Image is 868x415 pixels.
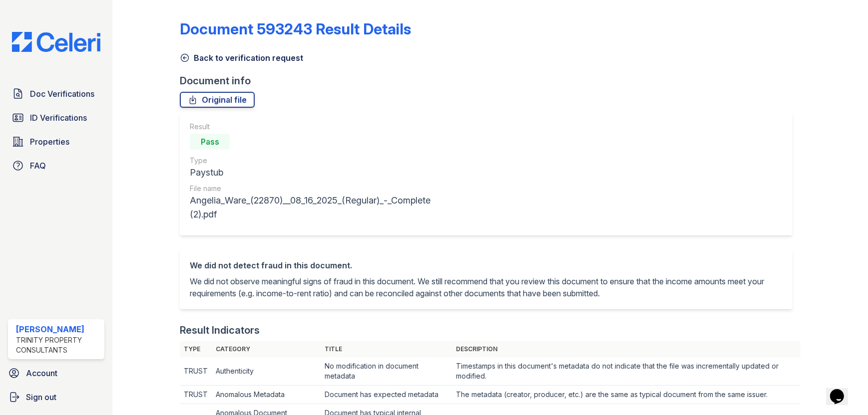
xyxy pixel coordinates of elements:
[8,132,104,152] a: Properties
[212,357,320,386] td: Authenticity
[190,134,230,150] div: Pass
[452,341,801,357] th: Description
[190,184,445,194] div: File name
[4,387,108,407] a: Sign out
[190,194,445,221] div: Angelia_Ware_(22870)__08_16_2025_(Regular)_-_Complete (2).pdf
[26,367,57,379] span: Account
[180,92,255,108] a: Original file
[180,357,212,386] td: TRUST
[452,357,801,386] td: Timestamps in this document's metadata do not indicate that the file was incrementally updated or...
[212,386,320,404] td: Anomalous Metadata
[180,20,411,38] a: Document 593243 Result Details
[826,375,858,405] iframe: chat widget
[321,341,452,357] th: Title
[30,136,69,148] span: Properties
[8,156,104,176] a: FAQ
[16,335,100,355] div: Trinity Property Consultants
[321,386,452,404] td: Document has expected metadata
[4,32,108,52] img: CE_Logo_Blue-a8612792a0a2168367f1c8372b55b34899dd931a85d93a1a3d3e32e68fde9ad4.png
[190,275,782,299] p: We did not observe meaningful signs of fraud in this document. We still recommend that you review...
[30,160,46,172] span: FAQ
[452,386,801,404] td: The metadata (creator, producer, etc.) are the same as typical document from the same issuer.
[180,386,212,404] td: TRUST
[180,52,303,64] a: Back to verification request
[190,166,445,180] div: Paystub
[180,74,800,88] div: Document info
[30,112,87,124] span: ID Verifications
[190,122,445,132] div: Result
[190,156,445,166] div: Type
[8,108,104,128] a: ID Verifications
[30,88,94,100] span: Doc Verifications
[321,357,452,386] td: No modification in document metadata
[26,391,56,403] span: Sign out
[212,341,320,357] th: Category
[8,84,104,104] a: Doc Verifications
[16,323,100,335] div: [PERSON_NAME]
[190,259,782,271] div: We did not detect fraud in this document.
[180,323,260,337] div: Result Indicators
[4,363,108,383] a: Account
[180,341,212,357] th: Type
